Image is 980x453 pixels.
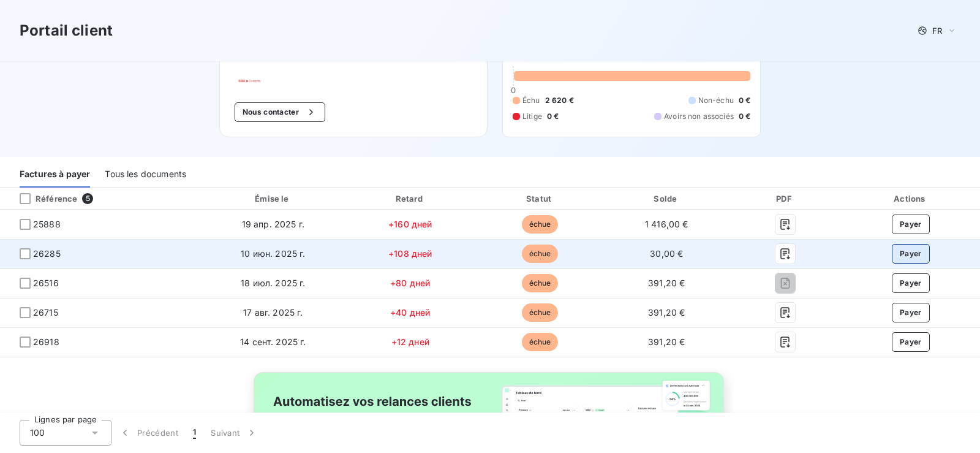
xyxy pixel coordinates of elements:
span: 0 [511,85,516,95]
div: Actions [844,192,978,205]
span: 17 авг. 2025 г. [243,307,303,318]
span: échue [522,215,559,234]
span: Échu [522,95,540,106]
button: Payer [892,332,930,352]
span: échue [522,303,559,322]
span: Avoirs non associés [664,111,734,122]
button: Payer [892,303,930,322]
button: Payer [892,244,930,264]
div: Solde [606,192,726,205]
button: Nous contacter [235,102,325,122]
button: Payer [892,273,930,293]
button: Précédent [111,420,186,446]
div: Tous les documents [105,162,186,188]
span: 18 июл. 2025 г. [241,278,305,288]
span: Non-échu [698,95,734,106]
span: 1 416,00 € [645,219,688,229]
span: 26918 [33,336,59,348]
span: 26715 [33,306,58,319]
span: 30,00 € [650,248,683,259]
span: 391,20 € [648,337,685,347]
span: 26285 [33,248,61,260]
span: 391,20 € [648,307,685,318]
div: Émise le [204,192,342,205]
span: 1 [193,427,196,439]
h3: Portail client [20,20,113,42]
span: 10 июн. 2025 г. [241,248,305,259]
button: 1 [186,420,203,446]
span: 0 € [739,95,750,106]
span: 14 сент. 2025 г. [240,337,306,347]
button: Suivant [203,420,265,446]
span: 0 € [739,111,750,122]
div: Statut [478,192,601,205]
span: échue [522,245,559,263]
div: Référence [10,193,77,204]
span: 391,20 € [648,278,685,288]
span: +80 дней [390,278,430,288]
div: PDF [731,192,839,205]
span: FR [932,26,942,36]
span: 25888 [33,218,61,230]
span: 0 € [547,111,559,122]
span: 19 апр. 2025 г. [242,219,304,229]
span: +12 дней [391,337,429,347]
span: échue [522,274,559,292]
span: Litige [522,111,542,122]
span: 5 [82,193,93,204]
div: Retard [347,192,473,205]
button: Payer [892,215,930,234]
span: +40 дней [390,307,430,318]
span: 26516 [33,277,59,289]
div: Factures à payer [20,162,90,188]
span: +160 дней [388,219,432,229]
span: 2 620 € [545,95,574,106]
span: échue [522,333,559,351]
span: 100 [30,427,45,439]
span: +108 дней [388,248,432,259]
img: Company logo [235,75,313,83]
